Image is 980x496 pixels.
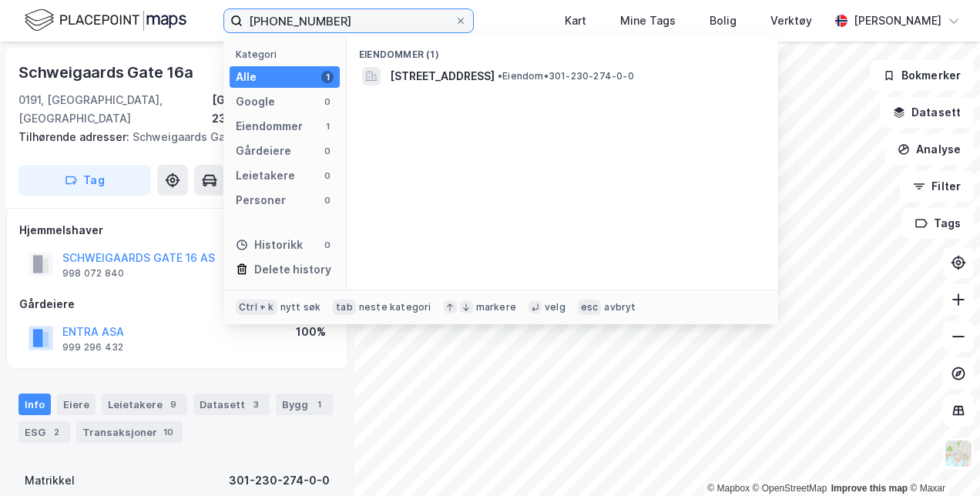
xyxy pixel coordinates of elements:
[321,194,334,206] div: 0
[359,301,431,313] div: neste kategori
[236,117,303,136] div: Eiendommer
[248,397,263,412] div: 3
[710,12,737,30] div: Bolig
[498,70,502,82] span: •
[62,267,124,280] div: 998 072 840
[18,128,324,146] div: Schweigaards Gate 16b
[770,12,812,30] div: Verktøy
[321,239,334,251] div: 0
[193,394,270,415] div: Datasett
[321,145,334,157] div: 0
[236,92,275,111] div: Google
[902,208,974,239] button: Tags
[18,91,212,128] div: 0191, [GEOGRAPHIC_DATA], [GEOGRAPHIC_DATA]
[321,120,334,132] div: 1
[276,394,333,415] div: Bygg
[545,301,566,313] div: velg
[19,221,335,240] div: Hjemmelshaver
[707,483,750,494] a: Mapbox
[236,166,295,185] div: Leietakere
[880,97,974,128] button: Datasett
[236,68,257,86] div: Alle
[62,341,123,354] div: 999 296 432
[25,7,186,34] img: logo.f888ab2527a4732fd821a326f86c7f29.svg
[236,49,340,60] div: Kategori
[604,301,636,313] div: avbryt
[854,12,941,30] div: [PERSON_NAME]
[18,421,70,443] div: ESG
[102,394,187,415] div: Leietakere
[870,60,974,91] button: Bokmerker
[347,36,778,64] div: Eiendommer (1)
[903,422,980,496] iframe: Chat Widget
[753,483,827,494] a: OpenStreetMap
[18,165,151,196] button: Tag
[280,301,321,313] div: nytt søk
[57,394,96,415] div: Eiere
[333,300,356,315] div: tab
[476,301,516,313] div: markere
[296,323,326,341] div: 100%
[236,142,291,160] div: Gårdeiere
[243,9,455,32] input: Søk på adresse, matrikkel, gårdeiere, leietakere eller personer
[565,12,586,30] div: Kart
[49,424,64,440] div: 2
[578,300,602,315] div: esc
[25,471,75,490] div: Matrikkel
[390,67,495,85] span: [STREET_ADDRESS]
[236,191,286,209] div: Personer
[166,397,181,412] div: 9
[900,171,974,202] button: Filter
[236,300,277,315] div: Ctrl + k
[620,12,676,30] div: Mine Tags
[321,169,334,182] div: 0
[236,236,303,254] div: Historikk
[321,71,334,83] div: 1
[19,295,335,313] div: Gårdeiere
[884,134,974,165] button: Analyse
[18,394,51,415] div: Info
[76,421,183,443] div: Transaksjoner
[160,424,176,440] div: 10
[321,96,334,108] div: 0
[229,471,330,490] div: 301-230-274-0-0
[18,60,196,85] div: Schweigaards Gate 16a
[18,130,133,143] span: Tilhørende adresser:
[498,70,634,82] span: Eiendom • 301-230-274-0-0
[311,397,327,412] div: 1
[831,483,908,494] a: Improve this map
[254,260,331,279] div: Delete history
[212,91,336,128] div: [GEOGRAPHIC_DATA], 230/274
